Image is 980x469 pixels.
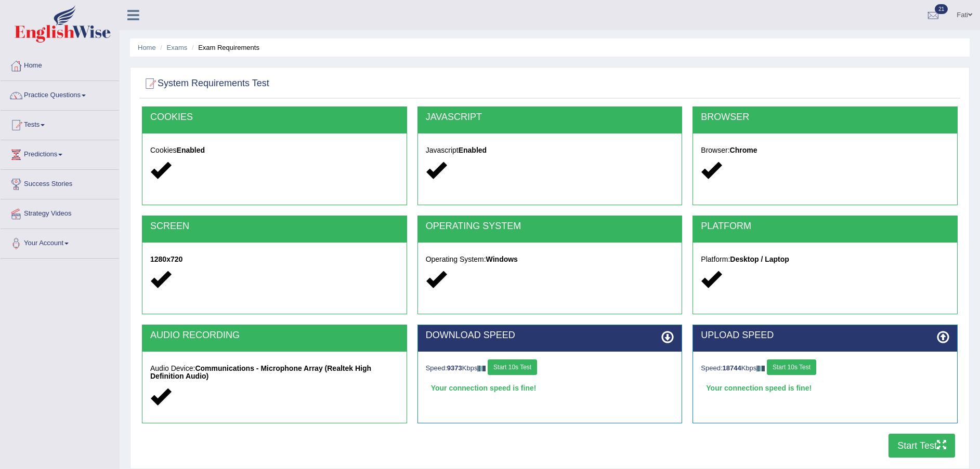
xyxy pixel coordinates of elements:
[701,112,949,123] h2: BROWSER
[150,255,182,263] strong: 1280x720
[701,359,949,378] div: Speed: Kbps
[426,330,674,341] h2: DOWNLOAD SPEED
[730,255,789,263] strong: Desktop / Laptop
[142,76,269,91] h2: System Requirements Test
[701,330,949,341] h2: UPLOAD SPEED
[138,44,156,51] a: Home
[935,4,948,14] span: 21
[189,43,259,52] li: Exam Requirements
[447,364,462,372] strong: 9373
[486,255,518,263] strong: Windows
[730,146,757,154] strong: Chrome
[426,221,674,232] h2: OPERATING SYSTEM
[150,112,399,123] h2: COOKIES
[701,221,949,232] h2: PLATFORM
[167,44,188,51] a: Exams
[888,434,955,458] button: Start Test
[150,146,399,154] h5: Cookies
[177,146,205,154] strong: Enabled
[459,146,487,154] strong: Enabled
[1,140,119,166] a: Predictions
[426,359,674,378] div: Speed: Kbps
[723,364,741,372] strong: 18744
[1,170,119,196] a: Success Stories
[756,366,765,371] img: ajax-loader-fb-connection.gif
[1,199,119,225] a: Strategy Videos
[701,380,949,396] div: Your connection speed is fine!
[767,359,816,375] button: Start 10s Test
[150,330,399,341] h2: AUDIO RECORDING
[701,146,949,154] h5: Browser:
[477,366,486,371] img: ajax-loader-fb-connection.gif
[1,51,119,77] a: Home
[150,221,399,232] h2: SCREEN
[488,359,537,375] button: Start 10s Test
[701,256,949,263] h5: Platform:
[150,364,371,380] strong: Communications - Microphone Array (Realtek High Definition Audio)
[426,380,674,396] div: Your connection speed is fine!
[1,111,119,137] a: Tests
[426,146,674,154] h5: Javascript
[150,365,399,381] h5: Audio Device:
[426,256,674,263] h5: Operating System:
[1,81,119,107] a: Practice Questions
[426,112,674,123] h2: JAVASCRIPT
[1,229,119,255] a: Your Account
